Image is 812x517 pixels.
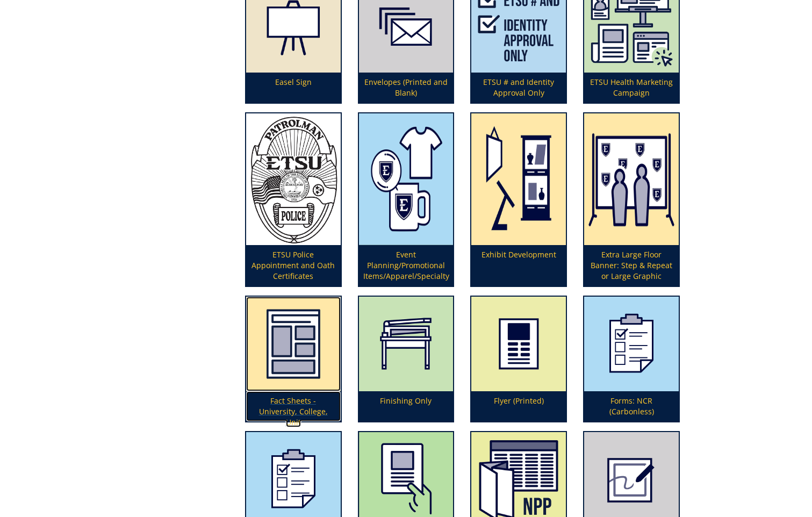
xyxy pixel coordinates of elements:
img: printed-flyer-59492a1d837e36.61044604.png [471,297,566,391]
img: exhibit-development-594920f68a9ea2.88934036.png [471,113,566,245]
p: Finishing Only [359,391,454,421]
p: Forms: NCR (Carbonless) [584,391,679,421]
img: forms-icon-5990f628b38ca0.82040006.png [584,297,679,391]
a: Extra Large Floor Banner: Step & Repeat or Large Graphic [584,113,679,286]
p: Exhibit Development [471,245,566,286]
p: ETSU # and Identity Approval Only [471,73,566,103]
p: Extra Large Floor Banner: Step & Repeat or Large Graphic [584,245,679,286]
p: Easel Sign [246,73,341,103]
p: Flyer (Printed) [471,391,566,421]
a: Exhibit Development [471,113,566,286]
a: Forms: NCR (Carbonless) [584,297,679,421]
img: fact%20sheet-63b722d48584d3.32276223.png [246,297,341,391]
img: finishing-59838c6aeb2fc0.69433546.png [359,297,454,391]
a: Fact Sheets - University, College, Unit [246,297,341,421]
a: Finishing Only [359,297,454,421]
img: step%20and%20repeat%20or%20large%20graphic-655685d8cbcc41.50376647.png [584,113,679,245]
a: Flyer (Printed) [471,297,566,421]
img: promotional%20items%20icon-621cf3f26df267.81791671.png [359,113,454,245]
p: ETSU Police Appointment and Oath Certificates [246,245,341,286]
p: Fact Sheets - University, College, Unit [246,391,341,421]
a: ETSU Police Appointment and Oath Certificates [246,113,341,286]
p: Envelopes (Printed and Blank) [359,73,454,103]
p: ETSU Health Marketing Campaign [584,73,679,103]
img: policecertart-67a0f341ac7049.77219506.png [246,113,341,245]
a: Event Planning/Promotional Items/Apparel/Specialty [359,113,454,286]
p: Event Planning/Promotional Items/Apparel/Specialty [359,245,454,286]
